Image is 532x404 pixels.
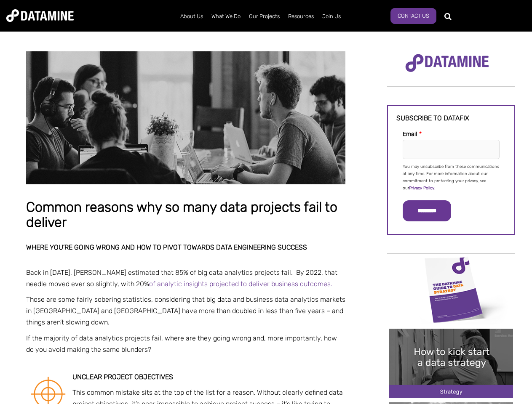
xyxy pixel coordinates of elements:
h2: Where you’re going wrong and how to pivot towards data engineering success [26,244,345,251]
strong: Unclear project objectives [72,373,173,381]
span: Email [403,130,417,138]
p: Back in [DATE], [PERSON_NAME] estimated that 85% of big data analytics projects fail. By 2022, th... [26,267,345,290]
p: Those are some fairly sobering statistics, considering that big data and business data analytics ... [26,294,345,328]
img: Data Strategy Cover thumbnail [389,255,513,324]
a: Resources [284,5,318,27]
a: of analytic insights projected to deliver business outcomes. [149,280,332,288]
h3: Subscribe to datafix [396,114,506,122]
a: Our Projects [245,5,284,27]
h1: Common reasons why so many data projects fail to deliver [26,200,345,230]
img: Datamine [6,9,74,22]
p: If the majority of data analytics projects fail, where are they going wrong and, more importantly... [26,332,345,355]
a: About Us [176,5,207,27]
p: You may unsubscribe from these communications at any time. For more information about our commitm... [403,163,500,192]
img: Datamine Logo No Strapline - Purple [400,48,495,78]
a: Privacy Policy [409,186,434,191]
a: Contact Us [390,8,436,24]
a: Join Us [318,5,345,27]
img: Common reasons why so many data projects fail to deliver [26,51,345,184]
a: What We Do [207,5,245,27]
img: 20241212 How to kick start a data strategy-2 [389,329,513,398]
